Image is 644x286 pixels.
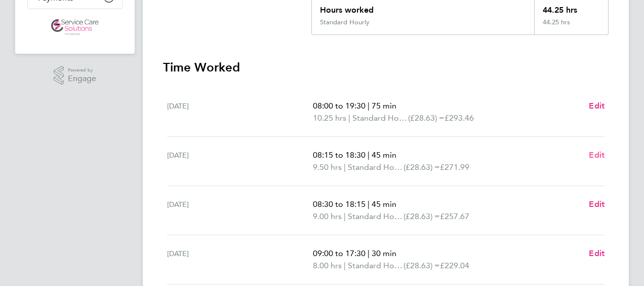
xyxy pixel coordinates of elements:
[589,149,605,161] a: Edit
[589,198,605,210] a: Edit
[54,66,97,85] a: Powered byEngage
[589,101,605,111] span: Edit
[167,149,313,173] div: [DATE]
[68,66,96,75] span: Powered by
[440,211,469,221] span: £257.67
[320,18,370,26] div: Standard Hourly
[445,113,474,123] span: £293.46
[368,199,370,209] span: |
[68,75,96,83] span: Engage
[313,113,346,123] span: 10.25 hrs
[313,211,342,221] span: 9.00 hrs
[51,19,99,35] img: servicecare-logo-retina.png
[313,101,366,111] span: 08:00 to 19:30
[348,161,404,173] span: Standard Hourly
[348,210,404,223] span: Standard Hourly
[313,199,366,209] span: 08:30 to 18:15
[352,112,408,124] span: Standard Hourly
[372,150,396,160] span: 45 min
[372,101,396,111] span: 75 min
[348,113,350,123] span: |
[589,199,605,209] span: Edit
[372,248,396,258] span: 30 min
[589,248,605,258] span: Edit
[589,100,605,112] a: Edit
[344,162,346,172] span: |
[313,162,342,172] span: 9.50 hrs
[589,150,605,160] span: Edit
[27,19,123,35] a: Go to home page
[404,162,440,172] span: (£28.63) =
[313,261,342,270] span: 8.00 hrs
[404,211,440,221] span: (£28.63) =
[368,101,370,111] span: |
[167,247,313,272] div: [DATE]
[534,18,608,34] div: 44.25 hrs
[313,248,366,258] span: 09:00 to 17:30
[344,261,346,270] span: |
[167,198,313,223] div: [DATE]
[440,162,469,172] span: £271.99
[344,211,346,221] span: |
[368,248,370,258] span: |
[408,113,445,123] span: (£28.63) =
[372,199,396,209] span: 45 min
[440,261,469,270] span: £229.04
[313,150,366,160] span: 08:15 to 18:30
[348,260,404,272] span: Standard Hourly
[368,150,370,160] span: |
[404,261,440,270] span: (£28.63) =
[167,100,313,124] div: [DATE]
[163,59,609,76] h3: Time Worked
[589,247,605,260] a: Edit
